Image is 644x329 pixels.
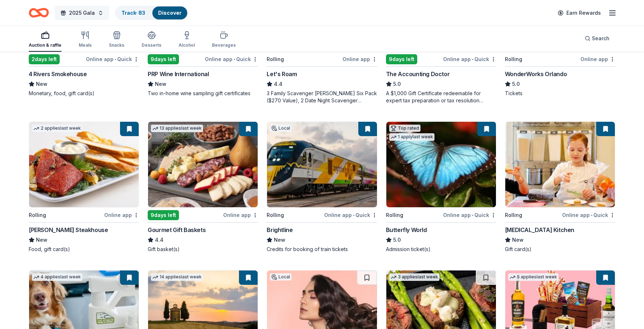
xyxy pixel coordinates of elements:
div: Online app Quick [86,55,139,64]
div: Online app Quick [324,210,377,219]
div: Local [270,273,291,281]
div: Admission ticket(s) [386,246,496,253]
button: Search [579,31,615,46]
div: WonderWorks Orlando [505,70,567,78]
div: Rolling [29,211,46,219]
span: Search [592,34,609,43]
div: Rolling [505,211,522,219]
span: • [591,212,592,218]
div: 3 applies last week [389,273,440,281]
img: Image for Gourmet Gift Baskets [148,122,258,207]
div: Food, gift card(s) [29,246,139,253]
button: Desserts [142,28,161,52]
div: Tickets [505,90,615,97]
div: 3 Family Scavenger [PERSON_NAME] Six Pack ($270 Value), 2 Date Night Scavenger [PERSON_NAME] Two ... [267,90,377,104]
div: Online app Quick [562,210,615,219]
span: New [36,80,47,88]
a: Home [29,4,49,21]
a: Earn Rewards [553,6,605,19]
div: 9 days left [148,210,179,220]
span: • [115,56,116,62]
a: Image for BrightlineLocalRollingOnline app•QuickBrightlineNewCredits for booking of train tickets [267,121,377,253]
div: Online app Quick [205,55,258,64]
div: Rolling [505,55,522,64]
div: 13 applies last week [151,125,203,132]
div: Online app Quick [443,210,496,219]
div: Gourmet Gift Baskets [148,226,206,234]
button: Meals [79,28,92,52]
div: 4 Rivers Smokehouse [29,70,87,78]
div: [PERSON_NAME] Steakhouse [29,226,108,234]
div: Credits for booking of train tickets [267,246,377,253]
span: 4.4 [274,80,282,88]
a: Image for Perry's Steakhouse2 applieslast weekRollingOnline app[PERSON_NAME] SteakhouseNewFood, g... [29,121,139,253]
div: Butterfly World [386,226,427,234]
div: A $1,000 Gift Certificate redeemable for expert tax preparation or tax resolution services—recipi... [386,90,496,104]
button: Snacks [109,28,124,52]
button: Track· 83Discover [115,6,188,20]
div: Snacks [109,42,124,48]
div: The Accounting Doctor [386,70,450,78]
div: Alcohol [179,42,195,48]
div: Rolling [267,211,284,219]
span: • [234,56,235,62]
a: Image for Gourmet Gift Baskets13 applieslast week9days leftOnline appGourmet Gift Baskets4.4Gift ... [148,121,258,253]
div: Gift basket(s) [148,246,258,253]
a: Image for Butterfly WorldTop rated1 applylast weekRollingOnline app•QuickButterfly World5.0Admiss... [386,121,496,253]
span: • [353,212,354,218]
img: Image for Taste Buds Kitchen [505,122,615,207]
div: 9 days left [148,54,179,64]
div: Meals [79,42,92,48]
div: Online app [104,210,139,219]
div: Online app [342,55,377,64]
div: [MEDICAL_DATA] Kitchen [505,226,574,234]
span: 2025 Gala [69,9,95,17]
button: Auction & raffle [29,28,61,52]
div: 2 applies last week [32,125,82,132]
div: Let's Roam [267,70,297,78]
div: Two in-home wine sampling gift certificates [148,90,258,97]
span: New [512,236,524,244]
a: Discover [158,10,181,16]
span: 5.0 [393,80,401,88]
span: • [472,56,473,62]
div: Online app Quick [443,55,496,64]
button: Alcohol [179,28,195,52]
div: Local [270,125,291,132]
div: 2 days left [29,54,60,64]
div: 5 applies last week [508,273,558,281]
span: New [274,236,285,244]
div: Brightline [267,226,293,234]
div: 14 applies last week [151,273,203,281]
div: 4 applies last week [32,273,82,281]
span: New [155,80,166,88]
div: Online app [223,210,258,219]
div: 9 days left [386,54,417,64]
button: Beverages [212,28,236,52]
div: Auction & raffle [29,42,61,48]
div: Gift card(s) [505,246,615,253]
button: 2025 Gala [55,6,109,20]
div: Beverages [212,42,236,48]
a: Image for Taste Buds KitchenRollingOnline app•Quick[MEDICAL_DATA] KitchenNewGift card(s) [505,121,615,253]
div: Desserts [142,42,161,48]
img: Image for Perry's Steakhouse [29,122,139,207]
span: New [36,236,47,244]
div: Online app [580,55,615,64]
div: Monetary, food, gift card(s) [29,90,139,97]
span: 5.0 [393,236,401,244]
img: Image for Brightline [267,122,377,207]
div: 1 apply last week [389,133,434,141]
span: 5.0 [512,80,520,88]
div: Rolling [386,211,403,219]
span: • [472,212,473,218]
span: 4.4 [155,236,164,244]
a: Track· 83 [121,10,145,16]
div: PRP Wine International [148,70,209,78]
div: Rolling [267,55,284,64]
div: Top rated [389,125,420,132]
img: Image for Butterfly World [386,122,496,207]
